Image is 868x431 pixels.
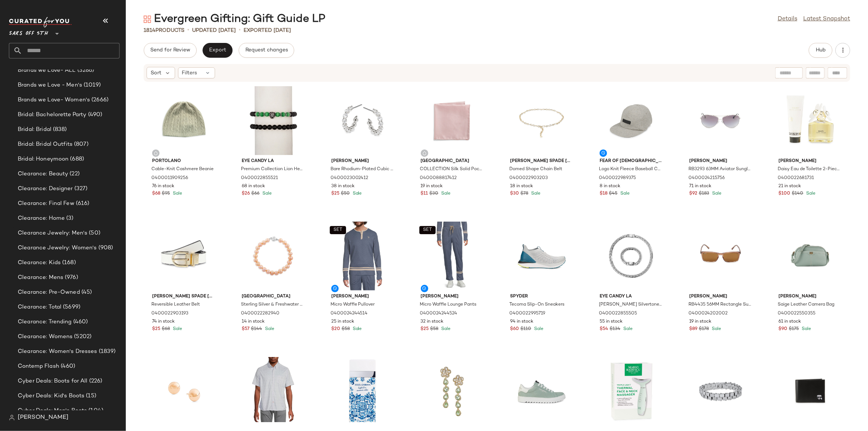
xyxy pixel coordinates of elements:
[151,166,214,173] span: Cable-Knit Cashmere Beanie
[331,175,369,182] span: 0400023002412
[509,302,564,308] span: Tecoma Slip-On Sneakers
[689,191,697,197] span: $92
[420,175,457,182] span: 0400088817412
[504,86,579,155] img: 0400022903203_POLISHEDGOLD
[202,43,232,58] button: Export
[244,27,291,34] p: Exported [DATE]
[162,326,170,333] span: $68
[779,158,842,165] span: [PERSON_NAME]
[264,327,274,331] span: Sale
[236,86,311,155] img: 0400022855521_BLACK
[84,392,96,400] span: (15)
[18,273,63,282] span: Clearance: Mens
[689,326,697,333] span: $89
[152,326,160,333] span: $25
[18,303,61,312] span: Clearance: Total
[801,327,811,331] span: Sale
[146,86,221,155] img: 0400011909256_HERRINGS
[422,151,427,155] img: svg%3e
[18,229,87,238] span: Clearance Jewelry: Men's
[815,47,826,53] span: Hub
[18,259,61,267] span: Clearance: Kids
[510,183,533,190] span: 18 in stock
[152,319,175,325] span: 74 in stock
[97,347,116,356] span: (1839)
[242,191,250,197] span: $26
[594,222,668,290] img: 0400022855505_SILVER
[688,175,725,182] span: 0400024215756
[18,392,84,400] span: Cyber Deals: Kid's Boots
[18,140,73,149] span: Bridal: Bridal Outfits
[242,326,249,333] span: $57
[242,158,305,165] span: Eye Candy LA
[779,319,801,325] span: 61 in stock
[333,228,342,233] span: SET
[530,191,540,196] span: Sale
[9,17,72,27] img: cfy_white_logo.C9jOOHJF.svg
[600,183,620,190] span: 8 in stock
[533,327,543,331] span: Sale
[154,151,158,155] img: svg%3e
[65,214,73,223] span: (3)
[683,86,758,155] img: 0400024215756_SILVER
[239,26,241,35] span: •
[415,86,490,155] img: 0400088817412_LIGHTPINK
[146,222,221,290] img: 0400022903193_BLACKANDWHITE
[779,183,801,190] span: 21 in stock
[82,81,101,90] span: (1019)
[331,191,339,197] span: $25
[779,293,842,300] span: [PERSON_NAME]
[331,302,375,308] span: Micro Waffle Pullover
[600,158,663,165] span: Fear of [DEMOGRAPHIC_DATA]
[430,191,439,197] span: $30
[61,303,80,312] span: (5699)
[239,43,294,58] button: Request changes
[688,302,751,308] span: RB4435 56MM Rectangle Sunglasses
[420,310,458,317] span: 0400024244524
[805,191,816,196] span: Sale
[251,191,259,197] span: $66
[261,191,272,196] span: Sale
[421,191,428,197] span: $11
[242,183,265,190] span: 68 in stock
[600,326,608,333] span: $54
[423,228,432,233] span: SET
[144,12,325,27] div: Evergreen Gifting: Gift Guide LP
[773,222,848,290] img: 0400022550355_LIGHTGREEN
[600,319,623,325] span: 55 in stock
[241,166,304,173] span: Premium Collection Lion Head Agate Stretch Bracelet
[72,318,88,326] span: (460)
[18,155,68,164] span: Bridal: Honeymoon
[341,191,350,197] span: $50
[599,175,636,182] span: 0400022989375
[351,327,362,331] span: Sale
[689,158,752,165] span: [PERSON_NAME]
[331,293,394,300] span: [PERSON_NAME]
[171,327,182,331] span: Sale
[421,183,443,190] span: 19 in stock
[594,86,668,155] img: 0400022989375_DARKOATMEAL
[599,302,662,308] span: [PERSON_NAME] Silvertone Titanium Cuban Necklace & Bracelet Set
[688,310,728,317] span: 0400024202002
[192,27,236,34] p: updated [DATE]
[245,47,288,53] span: Request changes
[421,293,484,300] span: [PERSON_NAME]
[510,158,573,165] span: [PERSON_NAME] spade [US_STATE]
[415,222,490,290] img: 0400024244524_FOLKSTONE
[73,185,88,193] span: (327)
[510,326,519,333] span: $60
[18,96,90,104] span: Brands we Love- Women's
[68,170,80,178] span: (22)
[63,273,78,282] span: (976)
[18,333,73,341] span: Clearance: Womens
[594,357,668,426] img: 0400022999305
[778,302,835,308] span: Saige Leather Camera Bag
[504,357,579,426] img: 0400022916825_SEAFOAM
[152,293,215,300] span: [PERSON_NAME] spade [US_STATE]
[331,319,354,325] span: 25 in stock
[789,326,799,333] span: $175
[351,191,362,196] span: Sale
[778,175,814,182] span: 0400022681731
[18,347,97,356] span: Clearance: Women's Dresses
[779,326,788,333] span: $90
